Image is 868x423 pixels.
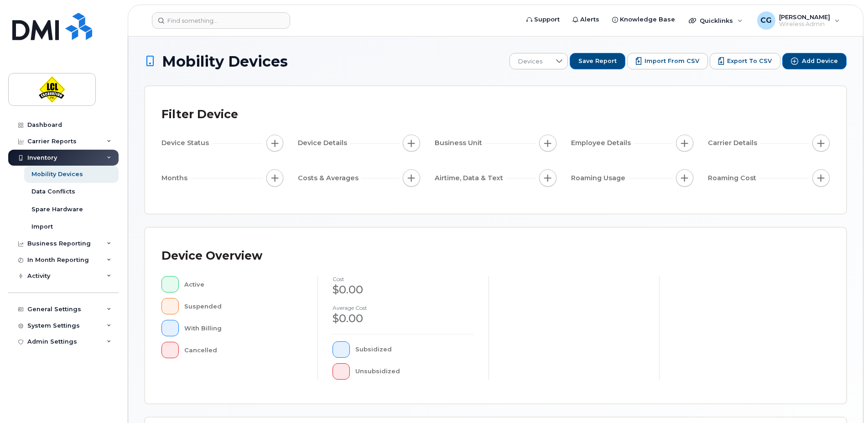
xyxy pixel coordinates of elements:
[184,320,303,336] div: With Billing
[184,276,303,292] div: Active
[298,173,361,183] span: Costs & Averages
[184,342,303,358] div: Cancelled
[333,276,473,282] h4: cost
[708,173,759,183] span: Roaming Cost
[355,341,474,358] div: Subsidized
[435,138,485,148] span: Business Unit
[710,53,780,69] button: Export to CSV
[578,57,617,65] span: Save Report
[355,363,474,380] div: Unsubsidized
[802,57,838,65] span: Add Device
[298,138,350,148] span: Device Details
[184,298,303,314] div: Suspended
[627,53,708,69] button: Import from CSV
[782,53,847,69] button: Add Device
[571,138,634,148] span: Employee Details
[645,57,699,65] span: Import from CSV
[161,103,238,126] div: Filter Device
[708,138,760,148] span: Carrier Details
[333,311,473,326] div: $0.00
[161,244,262,268] div: Device Overview
[571,173,628,183] span: Roaming Usage
[162,53,288,69] span: Mobility Devices
[510,53,551,70] span: Devices
[161,138,212,148] span: Device Status
[727,57,772,65] span: Export to CSV
[161,173,190,183] span: Months
[333,282,473,298] div: $0.00
[570,53,625,69] button: Save Report
[333,305,473,311] h4: Average cost
[435,173,506,183] span: Airtime, Data & Text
